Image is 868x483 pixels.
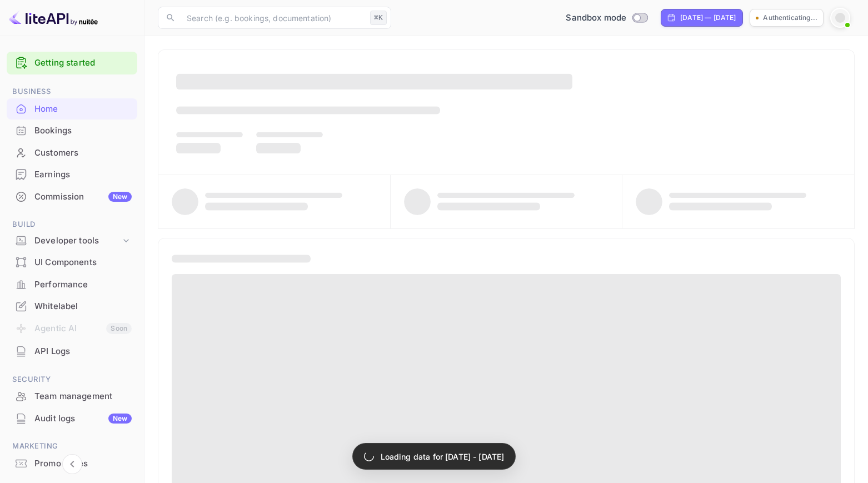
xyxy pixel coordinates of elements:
[680,13,736,23] div: [DATE] — [DATE]
[34,103,132,116] div: Home
[370,11,387,25] div: ⌘K
[34,300,132,313] div: Whitelabel
[566,12,626,24] span: Sandbox mode
[7,52,137,74] div: Getting started
[34,168,132,181] div: Earnings
[7,164,137,186] div: Earnings
[7,164,137,185] a: Earnings
[34,256,132,269] div: UI Components
[7,98,137,119] a: Home
[7,120,137,141] a: Bookings
[7,341,137,361] a: API Logs
[7,120,137,142] div: Bookings
[7,186,137,208] div: CommissionNew
[108,414,132,424] div: New
[34,57,132,69] a: Getting started
[34,191,132,203] div: Commission
[7,274,137,295] a: Performance
[7,274,137,296] div: Performance
[7,453,137,474] a: Promo codes
[7,86,137,98] span: Business
[34,457,132,470] div: Promo codes
[7,440,137,452] span: Marketing
[34,390,132,403] div: Team management
[180,7,366,29] input: Search (e.g. bookings, documentation)
[34,125,132,137] div: Bookings
[7,408,137,430] div: Audit logsNew
[108,192,132,202] div: New
[7,386,137,406] a: Team management
[763,13,817,23] p: Authenticating...
[7,186,137,207] a: CommissionNew
[34,235,121,247] div: Developer tools
[7,408,137,429] a: Audit logsNew
[34,147,132,160] div: Customers
[9,9,98,27] img: LiteAPI logo
[7,296,137,316] a: Whitelabel
[7,341,137,362] div: API Logs
[34,278,132,291] div: Performance
[7,252,137,272] a: UI Components
[7,386,137,407] div: Team management
[34,412,132,425] div: Audit logs
[7,296,137,317] div: Whitelabel
[7,231,137,251] div: Developer tools
[62,454,82,474] button: Collapse navigation
[561,12,652,24] div: Switch to Production mode
[381,451,505,462] p: Loading data for [DATE] - [DATE]
[7,218,137,231] span: Build
[34,345,132,358] div: API Logs
[7,252,137,273] div: UI Components
[7,142,137,164] div: Customers
[7,453,137,475] div: Promo codes
[7,142,137,163] a: Customers
[7,98,137,120] div: Home
[7,374,137,386] span: Security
